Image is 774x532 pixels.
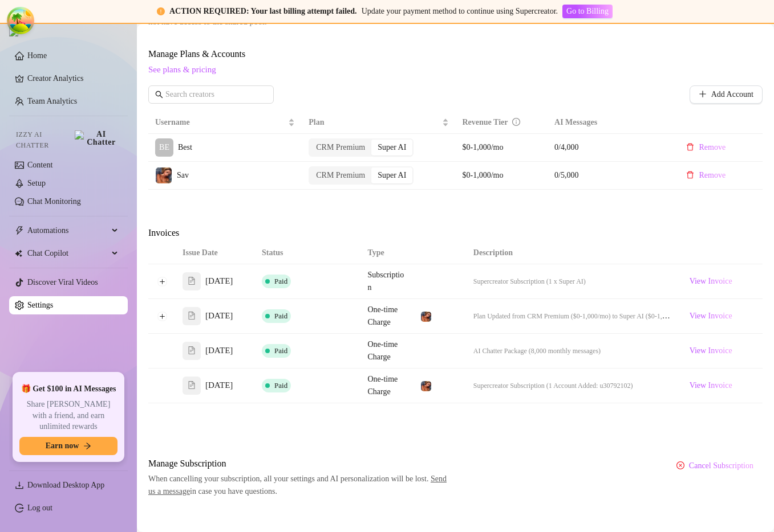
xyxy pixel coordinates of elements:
[473,382,633,390] span: Supercreator Subscription (1 Account Added: u30792102)
[676,461,684,469] span: close-circle
[188,312,196,320] span: file-text
[148,457,453,470] span: Manage Subscription
[677,138,735,157] button: Remove
[19,437,117,455] button: Earn nowarrow-right
[456,134,548,162] td: $0-1,000/mo
[554,169,663,182] span: 0 / 5,000
[27,278,98,287] a: Discover Viral Videos
[562,5,613,18] button: Go to Billing
[157,277,167,286] button: Expand row
[148,473,453,498] span: When cancelling your subscription, all your settings and AI personalization will be lost. in case...
[689,461,753,470] span: Cancel Subscription
[463,118,508,126] span: Revenue Tier
[155,116,286,129] span: Username
[27,481,104,489] span: Download Desktop App
[188,381,196,389] span: file-text
[711,90,753,99] span: Add Account
[362,7,558,15] span: Update your payment method to continue using Supercreator.
[159,141,169,154] span: BE
[15,481,24,490] span: download
[562,7,613,15] a: Go to Billing
[21,383,116,395] span: 🎁 Get $100 in AI Messages
[473,277,586,285] span: Supercreator Subscription (1 x Super AI)
[690,379,732,392] span: View Invoice
[274,312,287,320] span: Paid
[699,143,726,152] span: Remove
[309,138,414,157] div: segmented control
[148,65,216,74] a: See plans & pricing
[566,7,609,16] span: Go to Billing
[46,441,79,451] span: Earn now
[27,244,108,263] span: Chat Copilot
[371,167,412,183] div: Super AI
[15,249,22,257] img: Chat Copilot
[155,91,163,99] span: search
[699,90,707,98] span: plus
[205,344,233,358] span: [DATE]
[360,242,414,264] th: Type
[255,242,360,264] th: Status
[473,312,724,320] span: Plan Updated from CRM Premium ($0-1,000/mo) to Super AI ($0-1,000/mo) (@savsvania)
[309,116,439,129] span: Plan
[421,312,431,322] img: Sav
[188,346,196,354] span: file-text
[148,112,302,134] th: Username
[699,171,726,180] span: Remove
[27,51,47,60] a: Home
[367,340,398,361] span: One-time Charge
[367,271,404,292] span: Subscription
[456,162,548,190] td: $0-1,000/mo
[169,7,357,15] strong: ACTION REQUIRED: Your last billing attempt failed.
[188,277,196,285] span: file-text
[473,347,601,355] span: AI Chatter Package (8,000 monthly messages)
[367,375,398,396] span: One-time Charge
[677,166,735,185] button: Remove
[690,85,763,104] button: Add Account
[148,226,340,240] span: Invoices
[27,97,77,105] a: Team Analytics
[686,143,694,151] span: delete
[421,381,431,391] img: Sav
[367,305,398,326] span: One-time Charge
[157,312,167,321] button: Expand row
[177,171,189,179] span: Sav
[19,399,117,432] span: Share [PERSON_NAME] with a friend, and earn unlimited rewards
[690,275,732,288] span: View Invoice
[205,309,233,323] span: [DATE]
[75,130,119,146] img: AI Chatter
[27,69,119,88] a: Creator Analytics
[309,166,414,185] div: segmented control
[205,379,233,392] span: [DATE]
[371,140,412,155] div: Super AI
[302,112,455,134] th: Plan
[27,301,53,309] a: Settings
[667,457,763,475] button: Cancel Subscription
[685,344,737,358] a: View Invoice
[685,275,737,288] a: View Invoice
[690,310,732,322] span: View Invoice
[27,179,46,187] a: Setup
[274,381,287,390] span: Paid
[83,442,91,450] span: arrow-right
[274,277,287,285] span: Paid
[690,345,732,357] span: View Invoice
[16,129,70,151] span: Izzy AI Chatter
[176,242,255,264] th: Issue Date
[148,47,763,61] span: Manage Plans & Accounts
[178,143,192,152] span: Best
[205,275,233,288] span: [DATE]
[27,504,52,512] a: Log out
[686,171,694,179] span: delete
[548,112,670,134] th: AI Messages
[15,226,24,235] span: thunderbolt
[685,379,737,392] a: View Invoice
[274,346,287,355] span: Paid
[165,88,258,101] input: Search creators
[156,167,172,183] img: Sav
[512,118,520,126] span: info-circle
[27,161,52,169] a: Content
[9,9,32,32] button: Open Tanstack query devtools
[310,140,371,155] div: CRM Premium
[554,141,663,154] span: 0 / 4,000
[27,197,81,206] a: Chat Monitoring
